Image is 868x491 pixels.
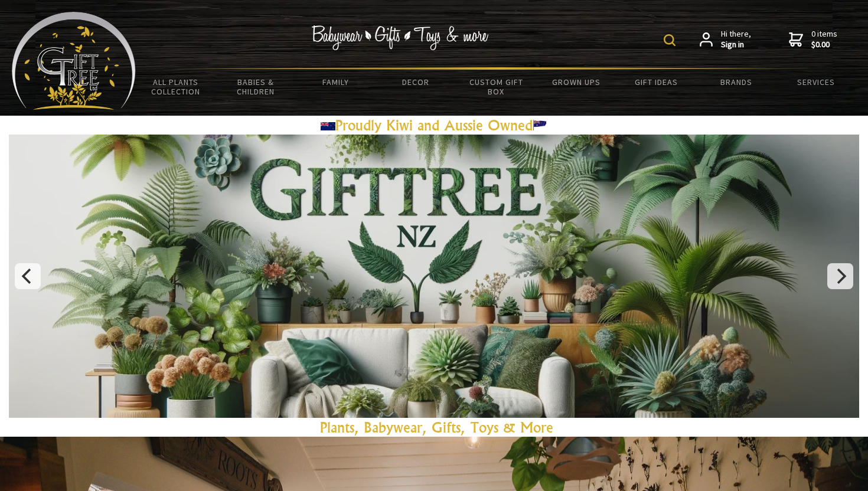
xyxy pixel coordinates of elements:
span: 0 items [811,28,837,50]
button: Next [827,263,853,289]
a: Custom Gift Box [456,70,536,104]
a: Proudly Kiwi and Aussie Owned [321,116,547,134]
a: Services [776,70,857,94]
img: product search [664,34,676,46]
a: All Plants Collection [136,70,216,104]
a: Babies & Children [216,70,296,104]
a: Gift Ideas [616,70,696,94]
a: Hi there,Sign in [700,29,751,50]
a: Family [296,70,376,94]
button: Previous [15,263,41,289]
img: Babywear - Gifts - Toys & more [311,25,488,50]
a: 0 items$0.00 [789,29,837,50]
a: Grown Ups [536,70,616,94]
img: Babyware - Gifts - Toys and more... [12,12,136,110]
a: Decor [376,70,456,94]
span: Hi there, [721,29,751,50]
strong: $0.00 [811,40,837,50]
strong: Sign in [721,40,751,50]
a: Brands [696,70,776,94]
a: Plants, Babywear, Gifts, Toys & Mor [320,418,546,436]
